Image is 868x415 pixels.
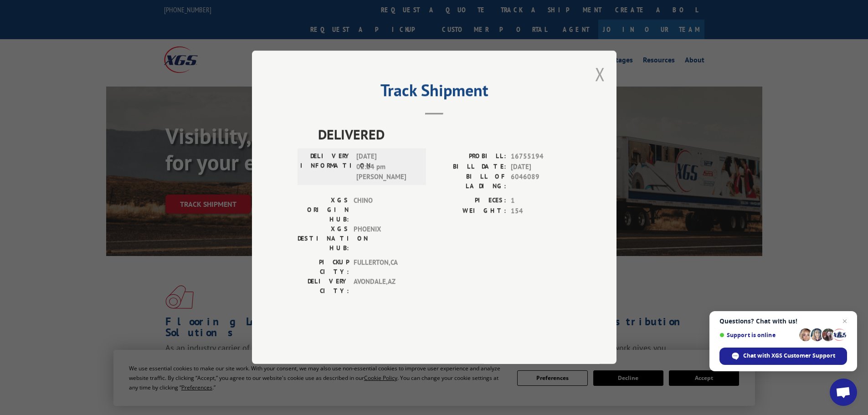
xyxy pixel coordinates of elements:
[300,152,352,183] label: DELIVERY INFORMATION:
[743,352,835,360] span: Chat with XGS Customer Support
[298,225,349,253] label: XGS DESTINATION HUB:
[719,332,796,338] span: Support is online
[354,196,415,225] span: CHINO
[434,172,506,191] label: BILL OF LADING:
[511,196,571,206] span: 1
[354,225,415,253] span: PHOENIX
[434,162,506,172] label: BILL DATE:
[298,196,349,225] label: XGS ORIGIN HUB:
[318,124,571,145] span: DELIVERED
[511,172,571,191] span: 6046089
[356,152,418,183] span: [DATE] 02:24 pm [PERSON_NAME]
[434,152,506,162] label: PROBILL:
[719,348,847,365] div: Chat with XGS Customer Support
[839,316,850,327] span: Close chat
[830,379,857,406] div: Open chat
[354,277,415,296] span: AVONDALE , AZ
[719,318,847,325] span: Questions? Chat with us!
[595,62,605,86] button: Close modal
[298,277,349,296] label: DELIVERY CITY:
[298,258,349,277] label: PICKUP CITY:
[354,258,415,277] span: FULLERTON , CA
[511,162,571,172] span: [DATE]
[434,206,506,216] label: WEIGHT:
[511,206,571,216] span: 154
[511,152,571,162] span: 16755194
[298,84,571,101] h2: Track Shipment
[434,196,506,206] label: PIECES:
